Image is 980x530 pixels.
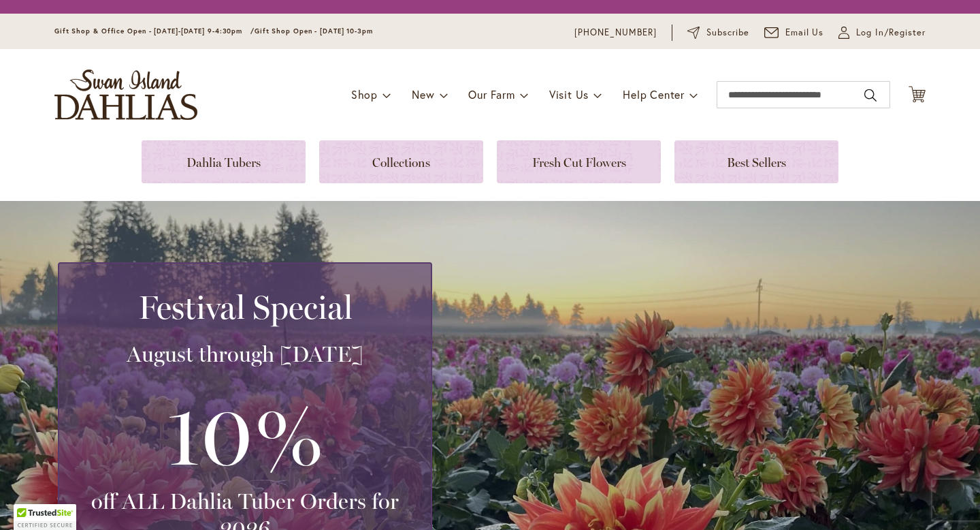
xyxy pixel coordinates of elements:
span: Gift Shop & Office Open - [DATE]-[DATE] 9-4:30pm / [54,27,255,35]
span: New [412,87,434,102]
div: TrustedSite Certified [14,504,76,530]
a: [PHONE_NUMBER] [574,26,657,40]
a: store logo [54,69,197,120]
a: Log In/Register [838,26,926,40]
span: Visit Us [549,87,589,102]
span: Log In/Register [856,26,926,40]
h3: 10% [76,381,414,488]
h2: Festival Special [76,288,414,326]
span: Shop [351,87,378,102]
a: Subscribe [687,26,749,40]
h3: August through [DATE] [76,341,414,368]
span: Gift Shop Open - [DATE] 10-3pm [255,27,373,35]
span: Help Center [623,87,685,102]
span: Subscribe [706,26,749,40]
a: Email Us [764,26,824,40]
span: Email Us [785,26,824,40]
button: Search [864,84,877,106]
span: Our Farm [468,87,514,102]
